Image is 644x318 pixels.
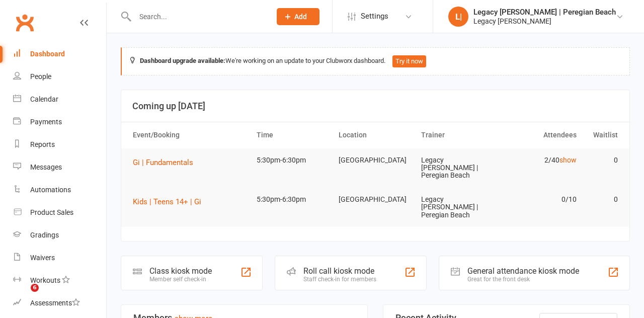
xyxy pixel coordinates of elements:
div: Automations [30,186,71,194]
td: Legacy [PERSON_NAME] | Peregian Beach [417,188,499,227]
a: Gradings [13,224,106,247]
a: People [13,65,106,88]
div: Calendar [30,95,58,103]
div: L| [448,7,468,27]
div: Gradings [30,231,59,239]
span: Gi | Fundamentals [133,158,193,167]
input: Search... [132,10,264,24]
div: Product Sales [30,208,73,216]
div: Messages [30,163,62,171]
a: Workouts [13,269,106,292]
div: Roll call kiosk mode [303,266,376,276]
h3: Coming up [DATE] [132,101,618,111]
a: Dashboard [13,43,106,65]
a: Automations [13,179,106,201]
div: Member self check-in [149,276,212,283]
div: Waivers [30,254,55,262]
td: 5:30pm-6:30pm [252,188,335,211]
td: [GEOGRAPHIC_DATA] [334,188,417,211]
div: Great for the front desk [467,276,579,283]
a: Product Sales [13,201,106,224]
td: [GEOGRAPHIC_DATA] [334,148,417,172]
td: 5:30pm-6:30pm [252,148,335,172]
button: Try it now [392,55,426,67]
a: Clubworx [12,10,37,35]
td: 0 [581,188,622,211]
a: Messages [13,156,106,179]
button: Gi | Fundamentals [133,156,200,169]
a: Reports [13,133,106,156]
th: Attendees [499,122,581,148]
div: Dashboard [30,50,65,58]
div: Assessments [30,299,80,307]
a: Assessments [13,292,106,314]
div: Legacy [PERSON_NAME] | Peregian Beach [473,8,616,17]
div: People [30,72,51,81]
a: Waivers [13,247,106,269]
th: Waitlist [581,122,622,148]
button: Add [277,8,319,25]
div: Reports [30,140,55,148]
span: 6 [31,284,39,292]
strong: Dashboard upgrade available: [140,57,225,64]
th: Location [334,122,417,148]
div: Payments [30,118,62,126]
td: 0 [581,148,622,172]
div: General attendance kiosk mode [467,266,579,276]
a: Payments [13,111,106,133]
td: 2/40 [499,148,581,172]
div: Legacy [PERSON_NAME] [473,17,616,26]
th: Time [252,122,335,148]
a: show [559,156,577,164]
div: Class kiosk mode [149,266,212,276]
span: Settings [361,5,388,28]
a: Calendar [13,88,106,111]
td: Legacy [PERSON_NAME] | Peregian Beach [417,148,499,188]
div: We're working on an update to your Clubworx dashboard. [121,47,630,75]
div: Staff check-in for members [303,276,376,283]
iframe: Intercom live chat [10,284,34,308]
button: Kids | Teens 14+ | Gi [133,196,208,208]
th: Trainer [417,122,499,148]
td: 0/10 [499,188,581,211]
div: Workouts [30,276,60,284]
span: Add [294,13,307,21]
span: Kids | Teens 14+ | Gi [133,197,201,206]
th: Event/Booking [128,122,252,148]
